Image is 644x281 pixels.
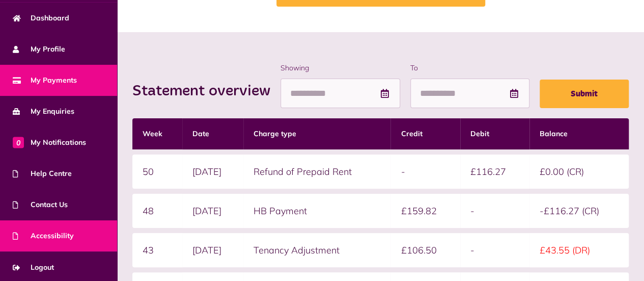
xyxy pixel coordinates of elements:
[132,82,281,100] h2: Statement overview
[13,137,24,148] span: 0
[281,63,400,73] label: Showing
[410,63,530,73] label: To
[13,75,77,86] span: My Payments
[13,44,65,55] span: My Profile
[182,118,243,149] th: Date
[182,194,243,228] td: [DATE]
[243,233,390,267] td: Tenancy Adjustment
[13,262,54,273] span: Logout
[243,194,390,228] td: HB Payment
[132,233,182,267] td: 43
[529,118,629,149] th: Balance
[13,168,72,179] span: Help Centre
[243,155,390,189] td: Refund of Prepaid Rent
[13,106,74,117] span: My Enquiries
[132,155,182,189] td: 50
[182,155,243,189] td: [DATE]
[540,80,629,108] button: Submit
[529,194,629,228] td: -£116.27 (CR)
[132,194,182,228] td: 48
[460,194,529,228] td: -
[13,199,68,210] span: Contact Us
[13,13,69,23] span: Dashboard
[390,233,460,267] td: £106.50
[243,118,390,149] th: Charge type
[460,155,529,189] td: £116.27
[529,233,629,267] td: £43.55 (DR)
[390,194,460,228] td: £159.82
[390,118,460,149] th: Credit
[460,118,529,149] th: Debit
[132,118,182,149] th: Week
[13,137,86,148] span: My Notifications
[390,155,460,189] td: -
[182,233,243,267] td: [DATE]
[529,155,629,189] td: £0.00 (CR)
[13,231,74,241] span: Accessibility
[460,233,529,267] td: -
